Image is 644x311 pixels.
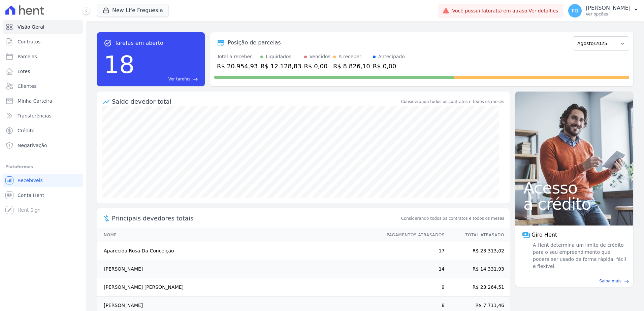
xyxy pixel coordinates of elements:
[599,278,621,284] span: Saiba mais
[523,196,625,212] span: a crédito
[401,215,504,221] span: Considerando todos os contratos e todos os meses
[18,24,44,30] span: Visão Geral
[3,94,83,108] a: Minha Carteira
[217,62,258,71] div: R$ 20.954,93
[18,192,44,199] span: Conta Hent
[3,174,83,187] a: Recebíveis
[217,53,258,60] div: Total a receber
[3,139,83,152] a: Negativação
[586,11,631,17] p: Ver opções
[529,8,558,13] a: Ver detalhes
[137,76,198,82] a: Ver tarefas east
[228,39,281,47] div: Posição de parcelas
[97,4,169,17] button: New Life Freguesia
[380,228,445,242] th: Pagamentos Atrasados
[586,5,631,11] p: [PERSON_NAME]
[624,279,629,284] span: east
[18,177,43,184] span: Recebíveis
[3,109,83,123] a: Transferências
[18,127,35,134] span: Crédito
[18,53,37,60] span: Parcelas
[380,260,445,278] td: 14
[97,242,380,260] td: Aparecida Rosa Da Conceição
[3,20,83,34] a: Visão Geral
[18,83,36,90] span: Clientes
[3,65,83,78] a: Lotes
[339,53,361,60] div: A receber
[304,62,330,71] div: R$ 0,00
[532,242,626,270] span: A Hent determina um limite de crédito para o seu empreendimento que poderá ser usado de forma ráp...
[373,62,405,71] div: R$ 0,00
[18,142,47,149] span: Negativação
[115,39,163,47] span: Tarefas em aberto
[5,163,80,171] div: Plataformas
[168,76,190,82] span: Ver tarefas
[104,47,135,82] div: 18
[3,35,83,48] a: Contratos
[3,188,83,202] a: Conta Hent
[519,278,629,284] a: Saiba mais east
[572,8,578,13] span: PG
[445,260,510,278] td: R$ 14.331,93
[97,260,380,278] td: [PERSON_NAME]
[310,53,330,60] div: Vencidos
[266,53,291,60] div: Liquidados
[333,62,370,71] div: R$ 8.826,10
[112,214,400,223] span: Principais devedores totais
[445,242,510,260] td: R$ 23.313,02
[445,228,510,242] th: Total Atrasado
[380,278,445,297] td: 9
[445,278,510,297] td: R$ 23.264,51
[563,1,644,20] button: PG [PERSON_NAME] Ver opções
[260,62,301,71] div: R$ 12.128,83
[18,68,30,75] span: Lotes
[3,50,83,63] a: Parcelas
[378,53,405,60] div: Antecipado
[3,79,83,93] a: Clientes
[523,180,625,196] span: Acesso
[18,112,52,119] span: Transferências
[3,124,83,137] a: Crédito
[401,99,504,105] div: Considerando todos os contratos e todos os meses
[193,77,198,82] span: east
[532,231,557,239] span: Giro Hent
[97,278,380,297] td: [PERSON_NAME] [PERSON_NAME]
[452,7,558,14] span: Você possui fatura(s) em atraso.
[97,228,380,242] th: Nome
[112,97,400,106] div: Saldo devedor total
[380,242,445,260] td: 17
[18,38,40,45] span: Contratos
[18,98,52,104] span: Minha Carteira
[104,39,112,47] span: task_alt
